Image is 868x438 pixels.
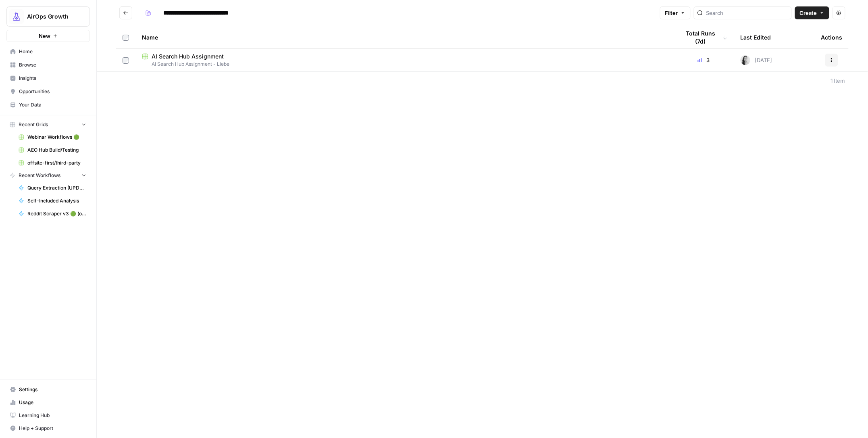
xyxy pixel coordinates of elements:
[19,61,86,69] span: Browse
[19,172,60,179] span: Recent Workflows
[680,26,728,48] div: Total Runs (7d)
[19,48,86,55] span: Home
[27,210,86,217] span: Reddit Scraper v3 🟢 (older version)
[39,32,50,40] span: New
[27,146,86,154] span: AEO Hub Build/Testing
[19,425,86,432] span: Help + Support
[6,409,90,422] a: Learning Hub
[665,9,678,17] span: Filter
[15,131,90,144] a: Webinar Workflows 🟢
[27,133,86,141] span: Webinar Workflows 🟢
[6,45,90,58] a: Home
[119,6,132,19] button: Go back
[6,169,90,181] button: Recent Workflows
[19,121,48,128] span: Recent Grids
[142,26,667,48] div: Name
[831,77,845,85] div: 1 Item
[741,55,750,65] img: 1ll1wdvmk2r7vv79rehgji1hd52l
[15,194,90,207] a: Self-Included Analysis
[706,9,788,17] input: Search
[19,75,86,82] span: Insights
[27,197,86,204] span: Self-Included Analysis
[6,30,90,42] button: New
[27,184,86,192] span: Query Extraction (UPDATES EXISTING RECORD - Do not alter)
[6,98,90,111] a: Your Data
[142,60,667,68] span: AI Search Hub Assignment - Liebe
[152,52,224,60] span: AI Search Hub Assignment
[15,207,90,220] a: Reddit Scraper v3 🟢 (older version)
[795,6,829,19] button: Create
[6,422,90,435] button: Help + Support
[680,56,728,64] div: 3
[27,159,86,167] span: offsite-first/third-party
[6,119,90,131] button: Recent Grids
[19,88,86,95] span: Opportunities
[6,396,90,409] a: Usage
[19,386,86,393] span: Settings
[9,9,24,24] img: AirOps Growth Logo
[142,52,667,68] a: AI Search Hub AssignmentAI Search Hub Assignment - Liebe
[27,13,76,21] span: AirOps Growth
[19,412,86,419] span: Learning Hub
[6,383,90,396] a: Settings
[821,26,843,48] div: Actions
[6,58,90,71] a: Browse
[741,55,772,65] div: [DATE]
[19,399,86,406] span: Usage
[741,26,771,48] div: Last Edited
[6,72,90,85] a: Insights
[15,144,90,156] a: AEO Hub Build/Testing
[15,181,90,194] a: Query Extraction (UPDATES EXISTING RECORD - Do not alter)
[660,6,691,19] button: Filter
[800,9,817,17] span: Create
[19,101,86,108] span: Your Data
[6,85,90,98] a: Opportunities
[6,6,90,27] button: Workspace: AirOps Growth
[15,156,90,169] a: offsite-first/third-party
